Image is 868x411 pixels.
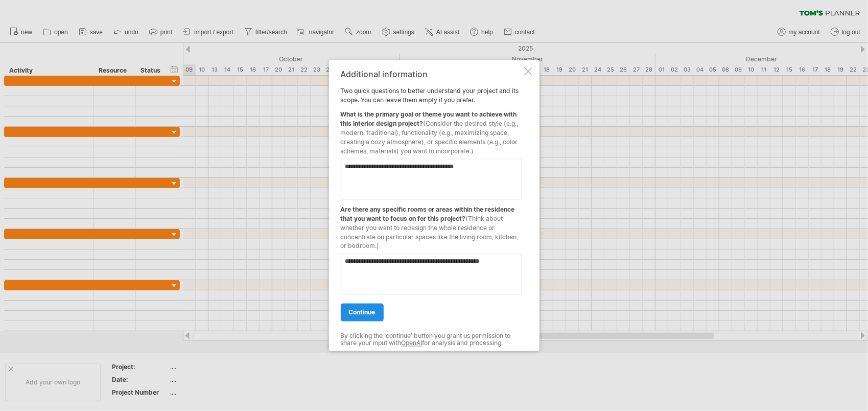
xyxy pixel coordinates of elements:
div: Are there any specific rooms or areas within the residence that you want to focus on for this pro... [341,200,522,251]
div: Additional information [341,70,522,79]
span: (Consider the desired style (e.g., modern, traditional), functionality (e.g., maximizing space, c... [341,120,519,155]
div: What is the primary goal or theme you want to achieve with this interior design project? [341,105,522,156]
a: OpenAI [402,339,423,347]
a: continue [341,304,384,322]
div: By clicking the 'continue' button you grant us permission to share your input with for analysis a... [341,333,522,348]
div: Two quick questions to better understand your project and its scope. You can leave them empty if ... [341,70,522,342]
span: continue [349,309,376,316]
